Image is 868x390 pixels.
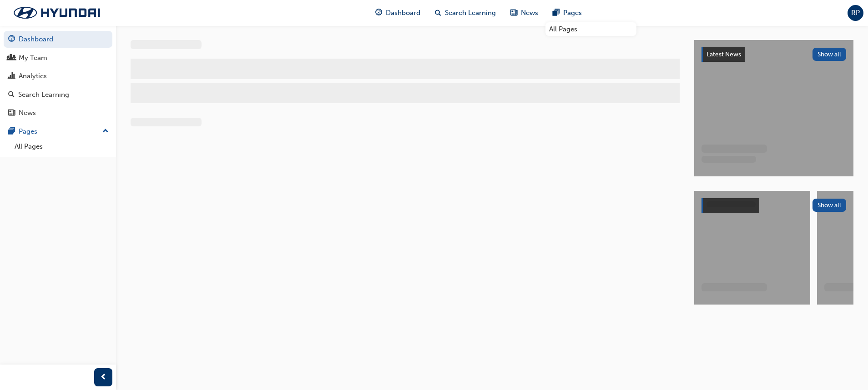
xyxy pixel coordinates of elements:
button: RP [848,5,863,21]
button: Pages [4,123,112,140]
a: Search Learning [4,86,112,103]
a: Dashboard [4,31,112,48]
span: Latest News [707,50,741,58]
span: prev-icon [100,372,107,383]
a: Analytics [4,68,112,85]
a: My Team [4,50,112,66]
div: Pages [19,126,37,137]
div: My Team [19,53,47,63]
button: Show all [812,48,847,61]
div: Search Learning [18,90,69,100]
a: pages-iconPages [545,4,589,22]
a: All Pages [11,140,112,154]
span: pages-icon [8,128,15,136]
span: news-icon [510,7,517,19]
span: News [521,8,538,18]
span: guage-icon [375,7,382,19]
span: Search Learning [445,8,496,18]
span: pages-icon [553,7,560,19]
button: Show all [812,199,847,212]
a: search-iconSearch Learning [428,4,503,22]
button: DashboardMy TeamAnalyticsSearch LearningNews [4,29,112,123]
span: search-icon [8,91,15,99]
span: Dashboard [386,8,420,18]
div: News [19,108,36,118]
div: Analytics [19,71,47,81]
a: news-iconNews [503,4,545,22]
span: chart-icon [8,72,15,80]
span: guage-icon [8,35,15,44]
span: news-icon [8,109,15,117]
img: Trak [5,3,109,22]
span: Pages [563,8,582,18]
span: RP [851,8,860,18]
span: up-icon [102,125,109,137]
a: News [4,105,112,121]
a: All Pages [545,22,636,36]
a: Latest NewsShow all [701,47,846,62]
span: people-icon [8,54,15,62]
a: Show all [701,198,846,213]
a: guage-iconDashboard [368,4,428,22]
span: search-icon [435,7,441,19]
